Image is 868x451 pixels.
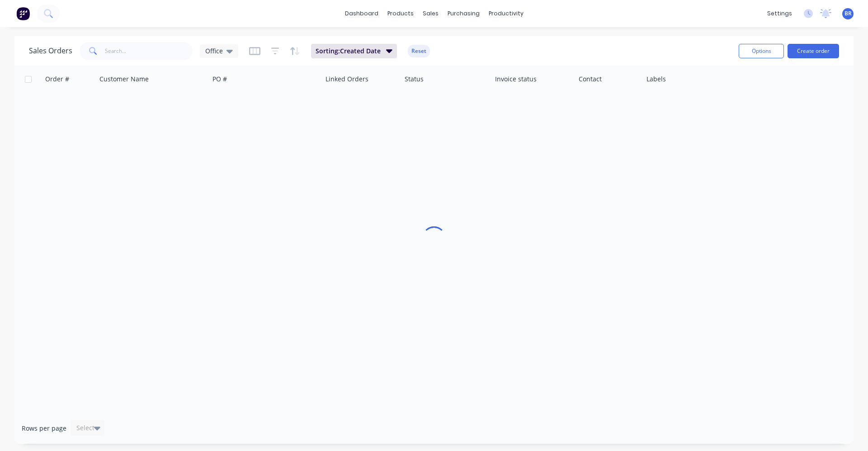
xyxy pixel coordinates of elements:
div: sales [418,7,443,20]
div: products [383,7,418,20]
div: settings [763,7,797,20]
span: BR [844,9,852,18]
button: Options [739,44,784,58]
img: Factory [16,7,30,20]
div: Labels [646,75,666,84]
div: Status [405,75,424,84]
div: Customer Name [99,75,149,84]
span: Office [205,46,223,56]
h1: Sales Orders [29,47,72,55]
div: Order # [45,75,69,84]
button: Create order [788,44,839,58]
input: Search... [105,42,193,60]
div: Select... [76,423,100,432]
div: productivity [484,7,528,20]
div: Contact [579,75,602,84]
a: dashboard [340,7,383,20]
span: Sorting: Created Date [316,47,381,56]
div: PO # [212,75,227,84]
div: Invoice status [495,75,537,84]
div: Linked Orders [325,75,368,84]
button: Sorting:Created Date [311,44,397,58]
div: purchasing [443,7,484,20]
button: Reset [408,45,430,57]
span: Rows per page [22,424,66,433]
